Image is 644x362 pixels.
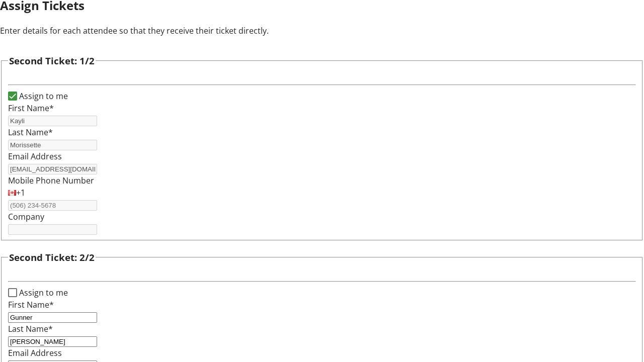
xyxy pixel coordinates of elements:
label: Email Address [8,151,62,162]
h3: Second Ticket: 2/2 [9,250,95,264]
h3: Second Ticket: 1/2 [9,54,95,68]
label: Company [8,211,44,222]
label: First Name* [8,103,54,114]
input: (506) 234-5678 [8,200,97,211]
label: Assign to me [17,90,68,102]
label: Email Address [8,347,62,358]
label: Last Name* [8,127,53,138]
label: Mobile Phone Number [8,175,94,186]
label: First Name* [8,299,54,310]
label: Assign to me [17,287,68,299]
label: Last Name* [8,323,53,334]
